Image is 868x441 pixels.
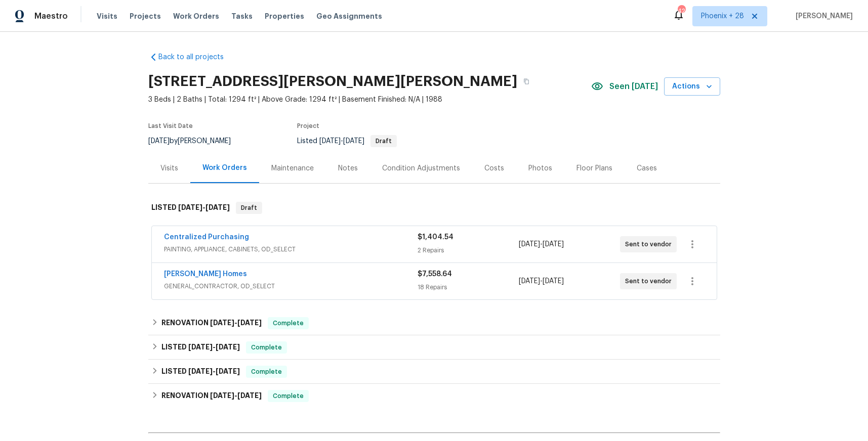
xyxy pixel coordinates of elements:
span: GENERAL_CONTRACTOR, OD_SELECT [164,281,418,291]
span: [DATE] [319,138,341,145]
span: Last Visit Date [148,123,193,129]
span: Complete [269,391,308,401]
div: RENOVATION [DATE]-[DATE]Complete [148,311,720,335]
div: 2 Repairs [418,245,519,255]
div: by [PERSON_NAME] [148,135,243,147]
span: Seen [DATE] [609,81,658,92]
span: - [519,276,564,286]
span: Actions [672,80,712,93]
span: [DATE] [543,241,564,248]
h2: [STREET_ADDRESS][PERSON_NAME][PERSON_NAME] [148,76,517,86]
button: Copy Address [517,72,535,91]
span: Tasks [231,13,253,20]
span: [DATE] [216,368,240,375]
div: Cases [637,163,657,173]
h6: LISTED [151,202,230,214]
div: Visits [160,163,178,173]
span: Phoenix + 28 [701,11,744,21]
div: 18 Repairs [418,282,519,292]
span: [DATE] [188,343,213,350]
div: Work Orders [202,163,247,173]
span: Projects [130,11,161,21]
span: [DATE] [216,343,240,350]
button: Actions [664,77,720,96]
span: $7,558.64 [418,271,452,278]
span: Properties [265,11,304,21]
span: Complete [247,342,286,352]
span: Geo Assignments [316,11,382,21]
span: Complete [269,318,308,328]
span: - [210,392,262,399]
div: LISTED [DATE]-[DATE]Complete [148,360,720,384]
span: [PERSON_NAME] [792,11,853,21]
span: [DATE] [210,319,234,326]
a: Centralized Purchasing [164,234,249,241]
span: - [188,368,240,375]
h6: RENOVATION [161,390,262,402]
span: [DATE] [519,278,540,285]
div: Costs [484,163,504,173]
span: Work Orders [173,11,219,21]
div: RENOVATION [DATE]-[DATE]Complete [148,384,720,408]
span: - [519,239,564,249]
h6: RENOVATION [161,317,262,329]
a: Back to all projects [148,52,245,62]
div: Floor Plans [576,163,612,173]
span: Sent to vendor [625,239,676,249]
span: Draft [371,138,396,144]
span: Visits [97,11,117,21]
span: [DATE] [237,319,262,326]
span: [DATE] [148,138,170,145]
span: [DATE] [543,278,564,285]
span: Complete [247,367,286,377]
span: [DATE] [188,368,213,375]
div: LISTED [DATE]-[DATE]Draft [148,192,720,224]
span: - [319,138,364,145]
div: LISTED [DATE]-[DATE]Complete [148,335,720,360]
span: Maestro [34,11,68,21]
span: [DATE] [343,138,364,145]
div: 426 [678,6,685,16]
span: Sent to vendor [625,276,676,286]
div: Condition Adjustments [382,163,460,173]
div: Maintenance [271,163,314,173]
span: [DATE] [210,392,234,399]
div: Notes [338,163,358,173]
span: [DATE] [237,392,262,399]
a: [PERSON_NAME] Homes [164,271,247,278]
div: Photos [528,163,552,173]
span: $1,404.54 [418,234,453,241]
span: - [188,343,240,350]
h6: LISTED [161,366,240,378]
span: Project [297,123,319,129]
h6: LISTED [161,341,240,354]
span: 3 Beds | 2 Baths | Total: 1294 ft² | Above Grade: 1294 ft² | Basement Finished: N/A | 1988 [148,95,591,105]
span: Draft [237,203,261,213]
span: - [210,319,262,326]
span: [DATE] [178,204,202,211]
span: [DATE] [205,204,230,211]
span: Listed [297,138,397,145]
span: [DATE] [519,241,540,248]
span: - [178,204,230,211]
span: PAINTING, APPLIANCE, CABINETS, OD_SELECT [164,244,418,254]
